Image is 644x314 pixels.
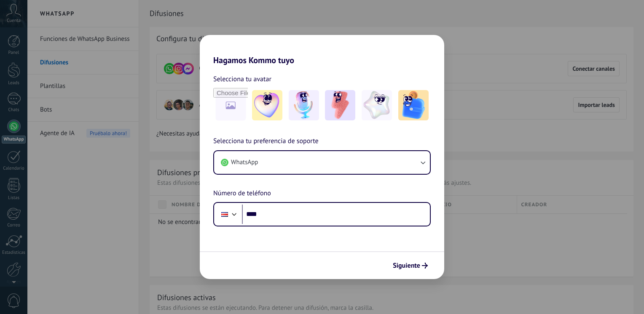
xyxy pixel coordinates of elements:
img: -3.jpeg [325,90,355,120]
span: Selecciona tu preferencia de soporte [213,136,319,147]
img: -4.jpeg [362,90,392,120]
img: -5.jpeg [398,90,429,120]
span: Número de teléfono [213,188,271,199]
img: -1.jpeg [252,90,282,120]
span: Siguiente [393,263,420,269]
h2: Hagamos Kommo tuyo [200,35,444,65]
span: Selecciona tu avatar [213,74,271,85]
button: WhatsApp [214,151,430,174]
button: Siguiente [389,258,432,273]
span: WhatsApp [231,158,258,167]
img: -2.jpeg [289,90,319,120]
div: Costa Rica: + 506 [217,205,233,223]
